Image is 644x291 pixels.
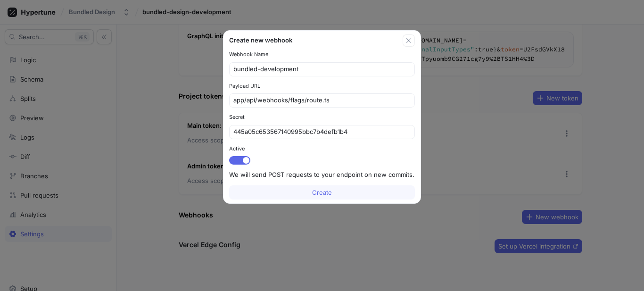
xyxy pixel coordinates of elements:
div: Active [229,145,415,153]
div: Create new webhook [229,36,403,45]
div: Payload URL [229,82,415,90]
div: Secret [229,113,415,121]
span: Create [312,190,332,195]
button: Create [229,185,415,200]
input: Enter a name for this webhook [233,65,411,74]
input: Enter a HTTPS URL where payloads should be sent [233,96,411,105]
div: We will send POST requests to your endpoint on new commits. [229,170,415,180]
div: Webhook Name [229,50,415,58]
input: Enter a secret for us to sign payloads with [233,127,411,137]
